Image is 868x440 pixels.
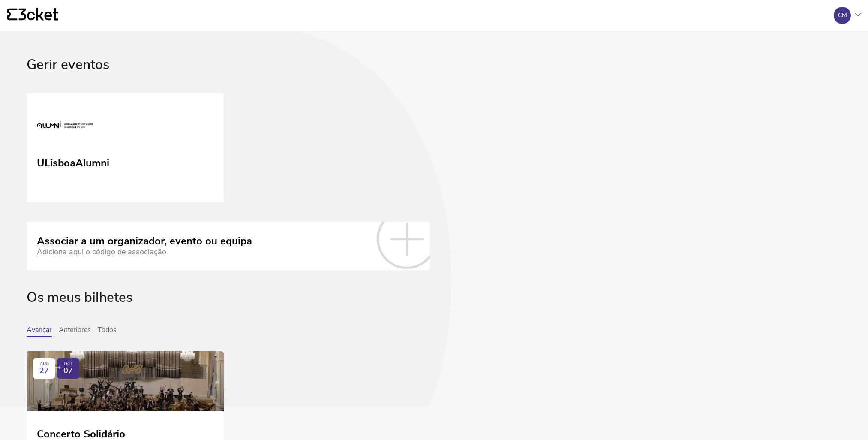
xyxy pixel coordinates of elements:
div: ULisboaAlumni [37,154,109,169]
button: Avançar [27,326,52,337]
span: 27 [39,366,49,375]
a: ULisboaAlumni ULisboaAlumni [27,93,224,202]
div: Adiciona aqui o código de associação [37,247,252,256]
div: Gerir eventos [27,57,841,93]
a: {' '} [7,8,58,23]
div: Associar a um organizador, evento ou equipa [37,235,252,247]
a: Associar a um organizador, evento ou equipa Adiciona aqui o código de associação [27,222,430,270]
div: AUG [40,362,49,367]
img: ULisboaAlumni [37,107,93,146]
div: CM [838,12,847,19]
div: OCT [64,362,73,367]
span: 07 [63,366,73,375]
div: Os meus bilhetes [27,290,841,326]
g: {' '} [7,9,17,21]
button: Anteriores [59,326,91,337]
button: Todos [98,326,117,337]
